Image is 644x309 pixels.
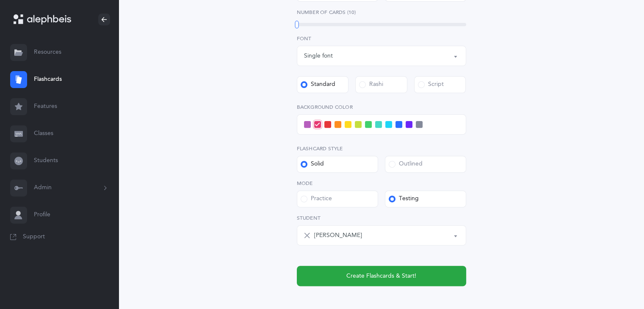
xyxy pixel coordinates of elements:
label: Flashcard Style [297,145,466,152]
div: Practice [301,195,332,203]
label: Background color [297,103,466,111]
button: Single font [297,46,466,66]
button: Create Flashcards & Start! [297,266,466,286]
iframe: Drift Widget Chat Controller [602,267,634,299]
div: Testing [389,195,419,203]
label: Mode [297,179,466,187]
button: Eliana Barak [297,225,466,246]
div: Rashi [359,80,383,89]
span: Create Flashcards & Start! [346,272,416,281]
label: Font [297,35,466,42]
div: [PERSON_NAME] [314,231,362,240]
div: Standard [301,80,335,89]
span: Support [23,233,45,241]
div: Outlined [389,160,423,168]
div: Solid [301,160,324,168]
div: Single font [304,52,333,61]
label: Number of Cards (10) [297,8,466,16]
div: Script [418,80,444,89]
label: Student [297,214,466,222]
